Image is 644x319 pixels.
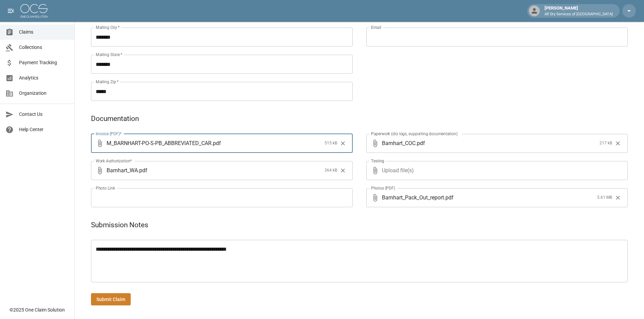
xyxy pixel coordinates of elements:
span: M_BARNHART-PO-S-PB_ABBREVIATED_CAR [107,139,211,147]
label: Email [371,24,381,30]
img: ocs-logo-white-transparent.png [20,4,48,18]
button: Clear [338,165,348,176]
span: . pdf [138,166,147,174]
label: Testing [371,158,384,164]
span: 217 kB [600,140,612,147]
button: Submit Claim [91,293,131,306]
span: Barnhart_Pack_Out_report [382,194,444,201]
div: [PERSON_NAME] [542,5,615,17]
span: Upload file(s) [382,161,610,180]
span: Payment Tracking [19,59,69,66]
button: Clear [613,193,623,203]
span: Barnhart_COC [382,139,416,147]
span: Collections [19,44,69,51]
button: Clear [613,138,623,148]
span: 5.61 MB [597,194,612,201]
label: Work Authorization* [96,158,132,164]
p: All Dry Services of [GEOGRAPHIC_DATA] [545,12,613,17]
label: Photo Link [96,185,115,191]
label: Mailing Zip [96,79,119,85]
span: . pdf [416,139,425,147]
label: Invoice (PDF)* [96,131,122,137]
span: Claims [19,29,69,36]
span: Help Center [19,126,69,133]
span: 364 kB [325,167,337,174]
span: Contact Us [19,111,69,118]
label: Mailing City [96,24,120,30]
span: 515 kB [325,140,337,147]
span: Barnhart_WA [107,166,138,174]
label: Mailing State [96,52,122,57]
span: . pdf [211,139,221,147]
button: Clear [338,138,348,148]
span: Organization [19,90,69,97]
button: open drawer [4,4,18,18]
label: Photos (PDF) [371,185,395,191]
span: Analytics [19,74,69,82]
span: . pdf [444,194,454,201]
div: © 2025 One Claim Solution [10,306,65,313]
label: Paperwork (dry logs, supporting documentation) [371,131,458,137]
